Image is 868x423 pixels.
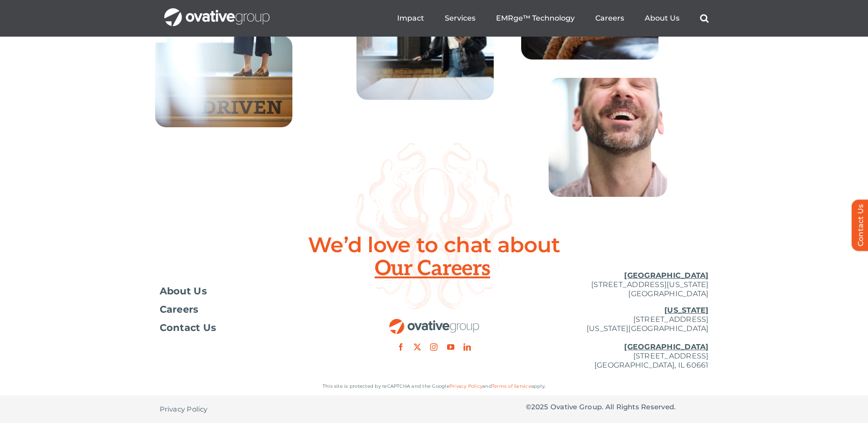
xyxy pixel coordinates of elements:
[160,382,709,391] p: This site is protected by reCAPTCHA and the Google and apply.
[160,305,199,314] span: Careers
[492,383,531,389] a: Terms of Service
[160,405,208,414] span: Privacy Policy
[624,342,708,351] u: [GEOGRAPHIC_DATA]
[595,14,624,23] a: Careers
[645,14,679,23] a: About Us
[160,287,343,296] a: About Us
[397,14,424,23] a: Impact
[449,383,482,389] a: Privacy Policy
[445,14,475,23] a: Services
[624,271,708,280] u: [GEOGRAPHIC_DATA]
[526,402,709,412] p: © Ovative Group. All Rights Reserved.
[388,318,480,326] a: OG_Full_horizontal_RGB
[160,323,343,332] a: Contact Us
[160,396,343,423] nav: Footer - Privacy Policy
[526,306,709,370] p: [STREET_ADDRESS] [US_STATE][GEOGRAPHIC_DATA] [STREET_ADDRESS] [GEOGRAPHIC_DATA], IL 60661
[447,343,454,351] a: youtube
[160,396,208,423] a: Privacy Policy
[496,14,575,23] a: EMRge™ Technology
[164,7,270,16] a: OG_Full_horizontal_WHT
[414,343,421,351] a: twitter
[526,271,709,298] p: [STREET_ADDRESS][US_STATE] [GEOGRAPHIC_DATA]
[160,287,343,332] nav: Footer Menu
[664,306,708,315] u: [US_STATE]
[397,343,404,351] a: facebook
[160,323,216,332] span: Contact Us
[549,78,668,197] img: Home – Careers 8
[700,14,709,23] a: Search
[430,343,437,351] a: instagram
[397,4,709,33] nav: Menu
[160,287,207,296] span: About Us
[464,343,471,351] a: linkedin
[160,305,343,314] a: Careers
[155,36,292,127] img: Home – Careers 3
[531,402,549,411] span: 2025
